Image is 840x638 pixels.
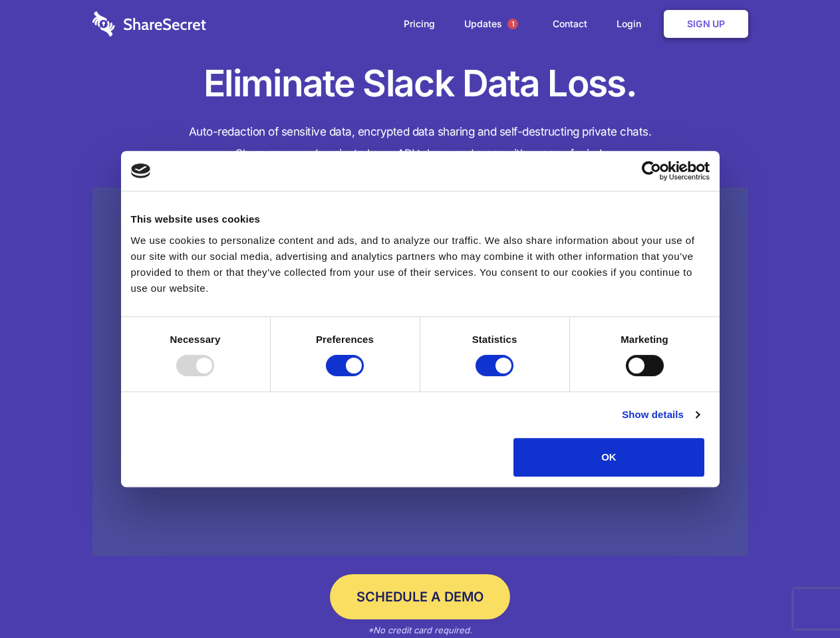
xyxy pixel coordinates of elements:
img: logo [131,163,151,178]
em: *No credit card required. [368,625,472,635]
span: 1 [507,19,518,29]
a: Sign Up [664,10,748,38]
div: This website uses cookies [131,211,710,227]
a: Show details [622,407,699,423]
strong: Marketing [621,334,668,345]
div: We use cookies to personalize content and ads, and to analyze our traffic. We also share informat... [131,233,710,296]
strong: Necessary [170,334,221,345]
img: logo-wordmark-white-trans-d4663122ce5f474addd5e946df7df03e33cb6a1c49d2221995e7729f52c070b2.svg [92,11,206,37]
h4: Auto-redaction of sensitive data, encrypted data sharing and self-destructing private chats. Shar... [92,121,748,165]
strong: Preferences [316,334,374,345]
a: Schedule a Demo [330,574,510,619]
a: Wistia video thumbnail [92,187,748,556]
h1: Eliminate Slack Data Loss. [92,60,748,108]
strong: Statistics [472,334,517,345]
button: OK [513,438,704,477]
a: Login [603,3,661,45]
a: Pricing [390,3,448,45]
a: Contact [539,3,601,45]
a: Usercentrics Cookiebot - opens in a new window [593,161,710,181]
